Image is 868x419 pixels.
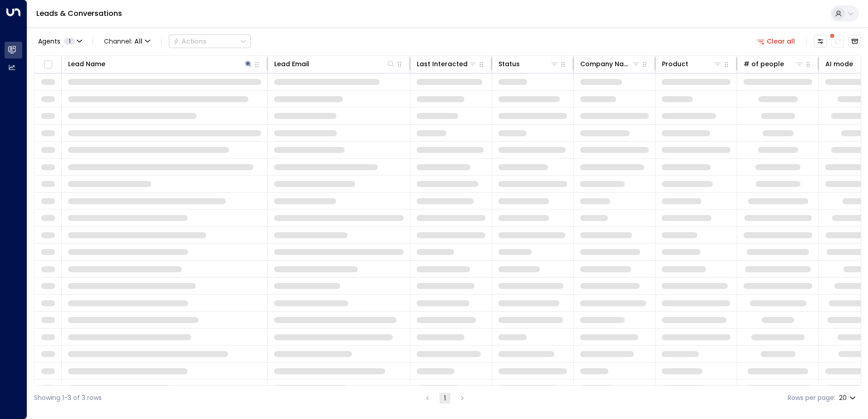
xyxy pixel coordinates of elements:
button: Actions [169,34,251,48]
div: Last Interacted [417,58,477,69]
div: Status [498,58,520,69]
div: Actions [173,37,207,45]
span: Channel: [100,35,154,48]
span: 1 [64,38,75,45]
button: Channel:All [100,35,154,48]
div: Company Name [580,58,631,69]
div: # of people [744,58,784,69]
label: Rows per page: [788,393,835,403]
button: Agents1 [34,35,85,48]
button: Customize [814,35,827,48]
div: Product [662,58,688,69]
button: Clear all [754,35,799,48]
span: Agents [38,38,60,44]
div: 20 [839,391,858,404]
div: Lead Email [274,58,395,69]
div: Company Name [580,58,641,69]
span: There are new threads available. Refresh the grid to view the latest updates. [831,35,844,48]
a: Leads & Conversations [36,8,122,19]
div: # of people [744,58,804,69]
div: Button group with a nested menu [169,34,251,48]
div: Lead Name [68,58,105,69]
span: All [134,38,143,45]
div: Lead Name [68,58,253,69]
div: Status [498,58,559,69]
div: Lead Email [274,58,309,69]
div: Showing 1-3 of 3 rows [34,393,102,403]
div: AI mode [825,58,853,69]
nav: pagination navigation [422,392,468,404]
button: Archived Leads [848,35,861,48]
div: Product [662,58,722,69]
button: page 1 [439,393,450,404]
div: Last Interacted [417,58,468,69]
